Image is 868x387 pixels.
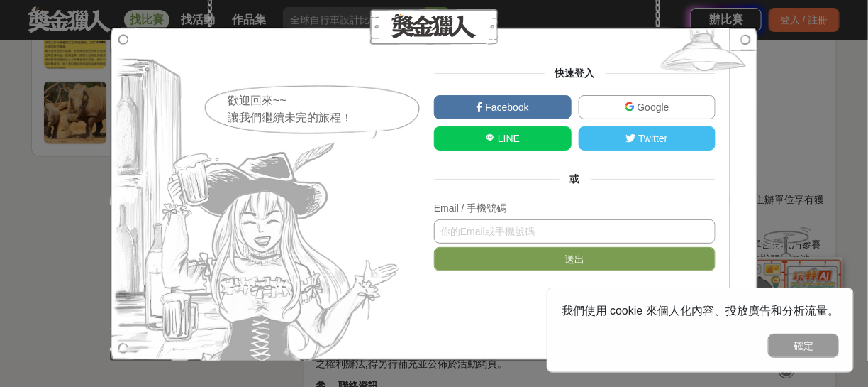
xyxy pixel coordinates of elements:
div: 歡迎回來~~ [228,92,422,109]
span: Google [635,102,669,113]
span: 或 [560,173,591,185]
button: 確定 [768,334,839,358]
img: Signup [110,27,404,361]
span: Facebook [483,102,529,113]
div: 讓我們繼續未完的旅程！ [228,109,422,126]
span: 我們使用 cookie 來個人化內容、投放廣告和分析流量。 [562,305,839,317]
span: Twitter [636,133,668,144]
img: Signup [648,27,758,80]
div: Email / 手機號碼 [434,201,716,216]
img: LINE [485,133,495,143]
img: Google [625,102,635,111]
span: LINE [495,133,520,144]
span: 快速登入 [545,67,606,79]
button: 送出 [434,247,716,271]
input: 你的Email或手機號碼 [434,219,716,244]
